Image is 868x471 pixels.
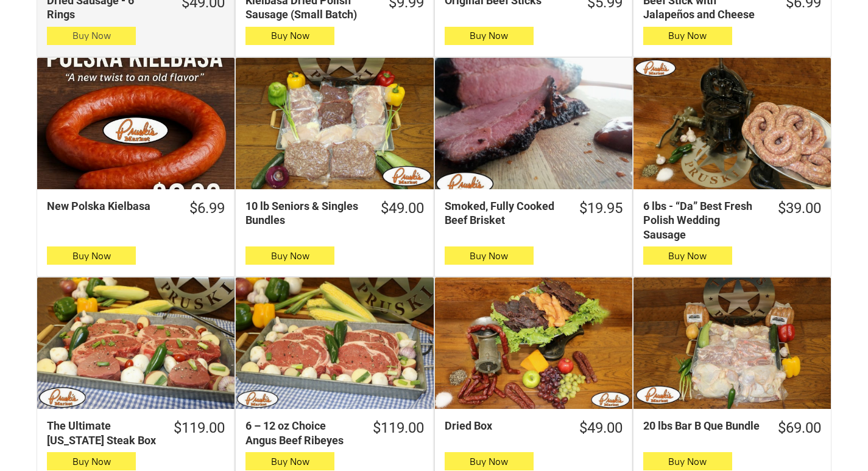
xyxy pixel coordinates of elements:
[668,250,707,262] span: Buy Now
[189,199,225,218] div: $6.99
[236,58,433,189] a: 10 lb Seniors &amp; Singles Bundles
[445,199,562,228] div: Smoked, Fully Cooked Beef Brisket
[778,419,821,438] div: $69.00
[643,452,732,470] button: Buy Now
[47,27,136,45] button: Buy Now
[47,419,156,447] div: The Ultimate [US_STATE] Steak Box
[37,277,235,409] a: The Ultimate Texas Steak Box
[633,58,831,189] a: 6 lbs - “Da” Best Fresh Polish Wedding Sausage
[271,30,309,41] span: Buy Now
[633,277,831,409] a: 20 lbs Bar B Que Bundle
[579,199,623,218] div: $19.95
[236,277,433,409] a: 6 – 12 oz Choice Angus Beef Ribeyes
[445,419,562,433] div: Dried Box
[245,452,334,470] button: Buy Now
[271,456,309,467] span: Buy Now
[72,250,111,262] span: Buy Now
[37,58,235,189] a: New Polska Kielbasa
[633,419,831,438] a: $69.0020 lbs Bar B Que Bundle
[445,27,534,45] button: Buy Now
[778,199,821,218] div: $39.00
[373,419,424,438] div: $119.00
[470,456,508,467] span: Buy Now
[435,58,632,189] a: Smoked, Fully Cooked Beef Brisket
[435,419,632,438] a: $49.00Dried Box
[245,246,334,265] button: Buy Now
[470,30,508,41] span: Buy Now
[643,419,760,433] div: 20 lbs Bar B Que Bundle
[245,27,334,45] button: Buy Now
[643,246,732,265] button: Buy Now
[174,419,225,438] div: $119.00
[381,199,424,218] div: $49.00
[47,452,136,470] button: Buy Now
[435,199,632,228] a: $19.95Smoked, Fully Cooked Beef Brisket
[445,452,534,470] button: Buy Now
[435,277,632,409] a: Dried Box
[245,199,362,228] div: 10 lb Seniors & Singles Bundles
[271,250,309,262] span: Buy Now
[470,250,508,262] span: Buy Now
[72,456,111,467] span: Buy Now
[445,246,534,265] button: Buy Now
[47,246,136,265] button: Buy Now
[236,419,433,447] a: $119.006 – 12 oz Choice Angus Beef Ribeyes
[579,419,623,438] div: $49.00
[47,199,172,213] div: New Polska Kielbasa
[668,456,707,467] span: Buy Now
[37,199,235,218] a: $6.99New Polska Kielbasa
[643,27,732,45] button: Buy Now
[668,30,707,41] span: Buy Now
[37,419,235,447] a: $119.00The Ultimate [US_STATE] Steak Box
[633,199,831,242] a: $39.006 lbs - “Da” Best Fresh Polish Wedding Sausage
[643,199,760,242] div: 6 lbs - “Da” Best Fresh Polish Wedding Sausage
[245,419,355,447] div: 6 – 12 oz Choice Angus Beef Ribeyes
[72,30,111,41] span: Buy Now
[236,199,433,228] a: $49.0010 lb Seniors & Singles Bundles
